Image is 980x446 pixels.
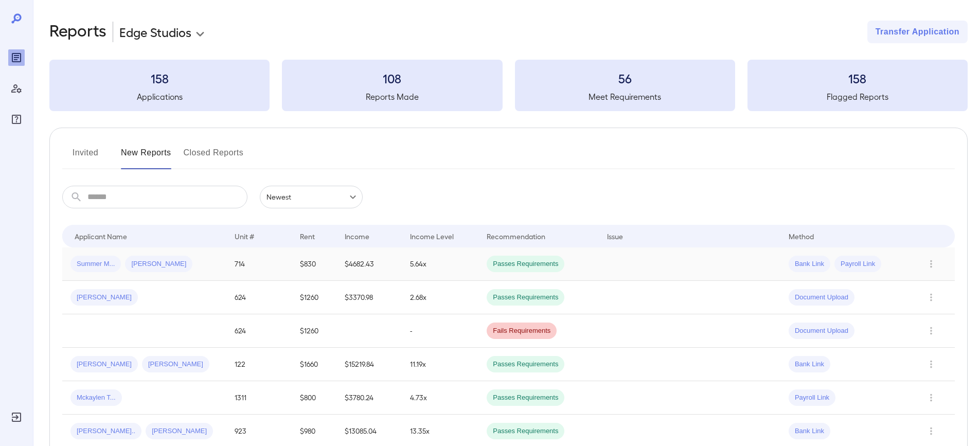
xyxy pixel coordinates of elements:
div: Method [789,230,814,242]
div: Recommendation [487,230,545,242]
td: $3780.24 [336,381,402,415]
span: Passes Requirements [487,293,564,302]
span: [PERSON_NAME] [70,293,138,302]
span: Mckaylen T... [70,393,122,403]
span: Document Upload [789,293,854,302]
span: [PERSON_NAME] [125,259,192,269]
h5: Meet Requirements [515,91,735,103]
td: $830 [292,247,336,281]
td: $800 [292,381,336,415]
button: Row Actions [923,423,939,439]
span: [PERSON_NAME] [146,426,213,436]
td: 624 [226,314,292,348]
span: [PERSON_NAME].. [70,426,141,436]
td: $4682.43 [336,247,402,281]
div: Newest [260,186,363,208]
div: Log Out [8,409,25,425]
td: 122 [226,348,292,381]
h3: 158 [747,70,968,86]
div: Rent [300,230,316,242]
span: Passes Requirements [487,360,564,369]
span: Passes Requirements [487,259,564,269]
div: Income [345,230,369,242]
span: Bank Link [789,259,830,269]
button: Row Actions [923,289,939,306]
button: Row Actions [923,389,939,406]
div: Issue [607,230,623,242]
summary: 158Applications108Reports Made56Meet Requirements158Flagged Reports [49,60,968,111]
button: Row Actions [923,256,939,272]
h3: 158 [49,70,270,86]
button: Row Actions [923,323,939,339]
button: Invited [62,145,109,169]
h5: Flagged Reports [747,91,968,103]
div: Reports [8,49,25,66]
td: 624 [226,281,292,314]
button: New Reports [121,145,171,169]
h3: 56 [515,70,735,86]
div: Applicant Name [75,230,127,242]
span: Payroll Link [834,259,881,269]
h3: 108 [282,70,502,86]
div: Income Level [410,230,454,242]
button: Closed Reports [184,145,244,169]
span: Summer M... [70,259,121,269]
td: 2.68x [402,281,478,314]
td: $15219.84 [336,348,402,381]
h2: Reports [49,21,106,43]
button: Transfer Application [867,21,968,43]
button: Row Actions [923,356,939,372]
span: Passes Requirements [487,393,564,403]
div: Manage Users [8,80,25,97]
span: Payroll Link [789,393,835,403]
h5: Reports Made [282,91,502,103]
td: - [402,314,478,348]
td: 11.19x [402,348,478,381]
td: $1660 [292,348,336,381]
h5: Applications [49,91,270,103]
td: 4.73x [402,381,478,415]
span: Bank Link [789,426,830,436]
td: 5.64x [402,247,478,281]
p: Edge Studios [119,24,191,40]
td: $3370.98 [336,281,402,314]
td: $1260 [292,314,336,348]
div: FAQ [8,111,25,128]
span: Bank Link [789,360,830,369]
td: $1260 [292,281,336,314]
span: [PERSON_NAME] [70,360,138,369]
span: Passes Requirements [487,426,564,436]
td: 714 [226,247,292,281]
td: 1311 [226,381,292,415]
span: Document Upload [789,326,854,336]
span: [PERSON_NAME] [142,360,209,369]
span: Fails Requirements [487,326,557,336]
div: Unit # [235,230,254,242]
